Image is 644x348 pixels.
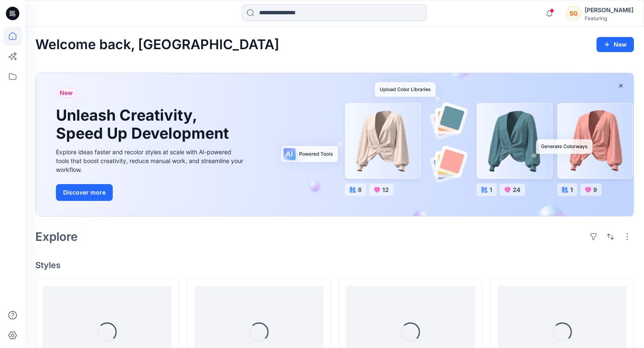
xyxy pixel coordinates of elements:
[566,6,581,21] div: SG
[596,37,634,52] button: New
[35,230,78,243] h2: Explore
[56,184,113,201] button: Discover more
[585,5,633,15] div: [PERSON_NAME]
[56,148,245,174] div: Explore ideas faster and recolor styles at scale with AI-powered tools that boost creativity, red...
[585,15,633,21] div: Featuring
[35,37,279,53] h2: Welcome back, [GEOGRAPHIC_DATA]
[35,260,634,270] h4: Styles
[56,106,233,142] h1: Unleash Creativity, Speed Up Development
[60,88,73,98] span: New
[56,184,245,201] a: Discover more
